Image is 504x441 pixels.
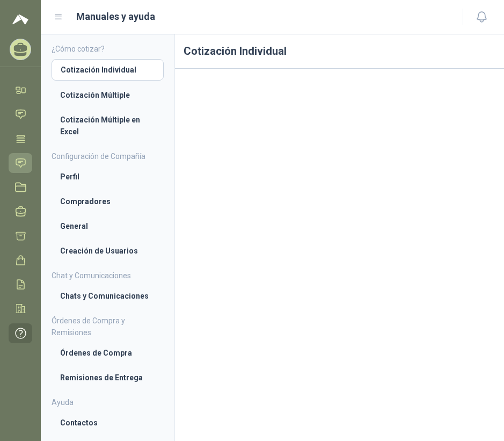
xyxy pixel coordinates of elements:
li: Creación de Usuarios [60,245,155,257]
li: Contactos [60,417,155,429]
li: Compradores [60,196,155,207]
h4: Chat y Comunicaciones [52,270,164,281]
a: Creación de Usuarios [52,241,164,261]
h4: ¿Cómo cotizar? [52,43,164,55]
li: Remisiones de Entrega [60,372,155,384]
a: Cotización Individual [52,59,164,81]
a: Compradores [52,191,164,212]
h4: Ayuda [52,396,164,408]
h1: Cotización Individual [175,34,504,69]
h1: Manuales y ayuda [76,9,155,24]
iframe: 953374dfa75b41f38925b712e2491bfd [184,77,495,252]
a: Cotización Múltiple [52,85,164,105]
a: Chats y Comunicaciones [52,286,164,306]
li: Cotización Múltiple [60,89,155,101]
a: Perfil [52,167,164,187]
li: Chats y Comunicaciones [60,290,155,302]
h4: Configuración de Compañía [52,150,164,162]
a: Contactos [52,413,164,433]
h4: Órdenes de Compra y Remisiones [52,315,164,338]
li: Cotización Individual [61,64,155,76]
li: General [60,220,155,232]
img: Logo peakr [12,13,28,26]
a: General [52,216,164,236]
a: Órdenes de Compra [52,343,164,363]
a: Cotización Múltiple en Excel [52,110,164,142]
a: Remisiones de Entrega [52,367,164,388]
li: Cotización Múltiple en Excel [60,114,155,138]
li: Perfil [60,171,155,183]
li: Órdenes de Compra [60,347,155,359]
